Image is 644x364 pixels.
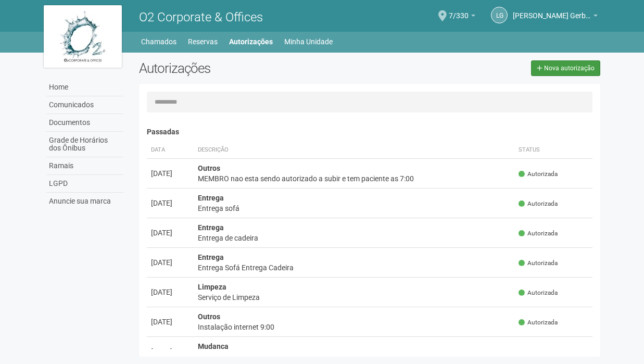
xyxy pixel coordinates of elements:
span: Autorizada [519,288,558,297]
span: Autorizada [519,170,558,179]
div: Instalação internet 9:00 [198,322,511,332]
strong: Limpeza [198,283,226,291]
span: Nova autorização [544,65,595,72]
span: Autorizada [519,348,558,357]
div: [DATE] [151,228,190,238]
span: Autorizada [519,199,558,208]
h4: Passadas [147,128,593,136]
a: Autorizações [229,34,273,49]
a: Documentos [46,114,123,132]
div: [DATE] [151,346,190,357]
a: LGPD [46,175,123,193]
strong: Entrega [198,223,224,232]
a: [PERSON_NAME] Gerbassi [PERSON_NAME] [513,13,598,21]
a: Chamados [141,34,176,49]
div: MEMBRO nao esta sendo autorizado a subir e tem paciente as 7:00 [198,173,511,184]
a: Ramais [46,157,123,175]
div: [DATE] [151,287,190,297]
strong: Entrega [198,194,224,202]
th: Data [147,142,194,159]
th: Descrição [194,142,515,159]
div: [DATE] [151,168,190,179]
strong: Outros [198,312,220,321]
h2: Autorizações [139,60,362,76]
div: Serviço de Limpeza [198,292,511,303]
a: 7/330 [449,13,475,21]
span: Luanne Gerbassi Campos [513,2,591,20]
strong: Mudança [198,342,229,350]
a: Anuncie sua marca [46,193,123,210]
span: O2 Corporate & Offices [139,10,263,24]
div: [DATE] [151,317,190,327]
a: Nova autorização [531,60,600,76]
div: [DATE] [151,198,190,208]
a: Comunicados [46,96,123,114]
th: Status [514,142,592,159]
img: logo.jpg [44,5,122,68]
div: Entrega sofá [198,203,511,214]
span: 7/330 [449,2,469,20]
div: Entrega Sofá Entrega Cadeira [198,262,511,273]
a: Reservas [188,34,218,49]
a: Grade de Horários dos Ônibus [46,132,123,157]
strong: Outros [198,164,220,172]
div: Entrega de cadeira [198,233,511,243]
span: Autorizada [519,318,558,327]
a: Minha Unidade [284,34,333,49]
span: Autorizada [519,259,558,268]
a: Home [46,79,123,96]
div: [DATE] [151,257,190,268]
a: LG [491,7,508,23]
span: Autorizada [519,229,558,238]
strong: Entrega [198,253,224,261]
